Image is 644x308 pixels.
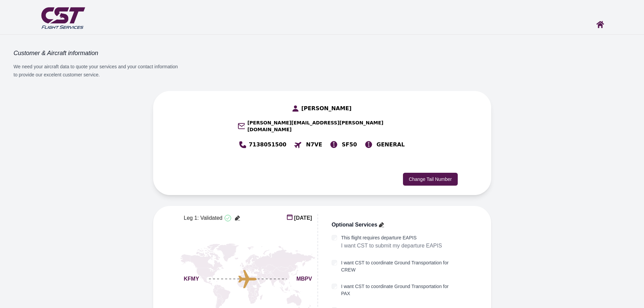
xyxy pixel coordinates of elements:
label: I want CST to coordinate Ground Transportation for PAX [341,283,459,297]
button: Change Tail Number [403,173,457,186]
span: SF50 [342,141,357,149]
span: KFMY [184,275,199,283]
span: 7138051500 [249,141,286,149]
label: I want CST to coordinate Ground Transportation for CREW [341,259,459,274]
span: GENERAL [377,141,405,149]
span: [PERSON_NAME] [301,104,352,113]
img: Home [596,21,604,28]
span: Optional Services [332,221,377,229]
img: CST Flight Services logo [40,4,87,31]
p: I want CST to submit my departure EAPIS [341,241,442,250]
span: We need your aircraft data to quote your services and your contact information to provide our exc... [14,64,178,77]
span: Leg 1: Validated [184,214,222,222]
label: This flight requires departure EAPIS [341,234,442,241]
h3: Customer & Aircraft information [14,49,183,57]
span: [DATE] [294,214,312,222]
span: MBPV [296,275,312,283]
span: [PERSON_NAME][EMAIL_ADDRESS][PERSON_NAME][DOMAIN_NAME] [247,119,407,133]
span: N7VE [306,141,322,149]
